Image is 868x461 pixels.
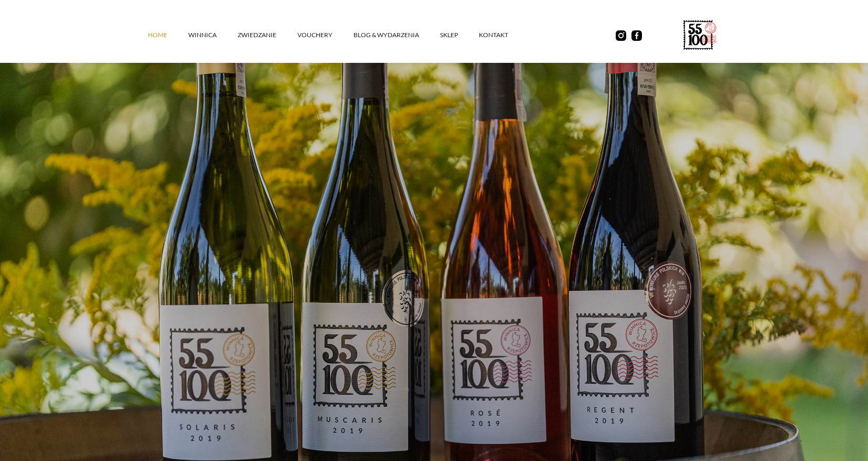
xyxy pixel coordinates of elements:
a: kontakt [479,19,529,51]
a: Home [148,19,188,51]
a: ZWIEDZANIE [238,19,297,51]
a: SKLEP [440,19,479,51]
a: vouchery [297,19,353,51]
a: Blog & Wydarzenia [353,19,440,51]
a: winnica [188,19,238,51]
